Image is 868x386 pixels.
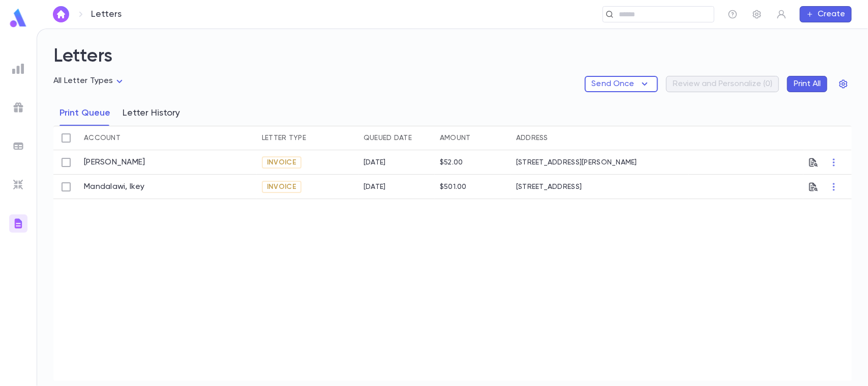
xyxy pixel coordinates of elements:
[8,8,28,28] img: logo
[364,158,386,167] div: 9/17/2025
[53,73,126,89] div: All Letter Types
[55,10,67,18] img: home_white.a664292cf8c1dea59945f0da9f25487c.svg
[79,126,257,150] div: Account
[516,126,548,150] div: Address
[12,217,24,230] img: letters_gradient.3eab1cb48f695cfc331407e3924562ea.svg
[511,150,689,175] div: [STREET_ADDRESS][PERSON_NAME]
[59,100,110,126] button: Print Queue
[91,9,122,20] p: Letters
[364,183,386,191] div: 9/17/2025
[53,77,113,85] span: All Letter Types
[800,6,852,22] button: Create
[262,126,306,150] div: Letter Type
[84,182,144,192] a: Mandalawi, Ikey
[123,100,180,126] button: Letter History
[84,157,145,168] a: [PERSON_NAME]
[585,76,658,92] button: Send Once
[263,183,301,191] span: Invoice
[358,126,435,150] div: Queued Date
[53,45,852,76] h2: Letters
[440,158,463,167] div: $52.00
[435,126,511,150] div: Amount
[511,175,689,199] div: [STREET_ADDRESS]
[84,126,121,150] div: Account
[257,126,358,150] div: Letter Type
[12,63,24,75] img: reports_grey.c525e4749d1bce6a11f5fe2a8de1b229.svg
[787,76,827,92] button: Print All
[263,158,301,167] span: Invoice
[12,140,24,152] img: batches_grey.339ca447c9d9533ef1741baa751efc33.svg
[809,154,819,171] button: Preview
[592,79,635,89] p: Send Once
[809,179,819,195] button: Preview
[12,179,24,191] img: imports_grey.530a8a0e642e233f2baf0ef88e8c9fcb.svg
[440,183,467,191] div: $501.00
[511,126,689,150] div: Address
[12,101,24,114] img: campaigns_grey.99e729a5f7ee94e3726e6486bddda8f1.svg
[440,126,471,150] div: Amount
[364,126,412,150] div: Queued Date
